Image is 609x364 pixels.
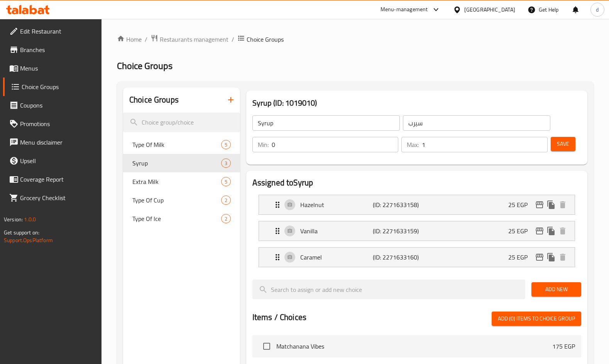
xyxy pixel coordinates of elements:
[252,177,581,189] h2: Assigned to Syrup
[557,251,568,263] button: delete
[538,285,575,294] span: Add New
[221,214,231,223] div: Choices
[132,195,221,205] span: Type Of Cup
[531,282,581,297] button: Add New
[20,156,96,165] span: Upsell
[534,225,545,237] button: edit
[508,200,534,209] p: 25 EGP
[557,225,568,237] button: delete
[20,64,96,73] span: Menus
[259,195,575,214] div: Expand
[222,215,230,222] span: 2
[20,138,96,147] span: Menu disclaimer
[20,119,96,128] span: Promotions
[222,141,230,148] span: 5
[300,200,373,209] p: Hazelnut
[222,178,230,185] span: 5
[3,170,102,189] a: Coverage Report
[123,135,240,154] div: Type Of Milk5
[132,177,221,186] span: Extra Milk
[20,101,96,110] span: Coupons
[20,45,96,54] span: Branches
[498,314,575,324] span: Add (0) items to choice group
[258,140,269,149] p: Min:
[492,312,581,326] button: Add (0) items to choice group
[221,195,231,205] div: Choices
[117,57,173,74] span: Choice Groups
[3,59,102,78] a: Menus
[123,113,240,132] input: search
[534,199,545,211] button: edit
[22,82,96,91] span: Choice Groups
[252,244,581,270] li: Expand
[3,78,102,96] a: Choice Groups
[132,140,221,149] span: Type Of Milk
[252,192,581,218] li: Expand
[545,225,557,237] button: duplicate
[300,226,373,236] p: Vanilla
[221,158,231,168] div: Choices
[117,35,142,44] a: Home
[3,40,102,59] a: Branches
[3,115,102,133] a: Promotions
[222,197,230,204] span: 2
[252,97,581,109] h3: Syrup (ID: 1019010)
[151,34,228,44] a: Restaurants management
[373,226,421,236] p: (ID: 2271633159)
[252,312,306,323] h2: Items / Choices
[4,228,39,238] span: Get support on:
[123,209,240,228] div: Type Of Ice2
[407,140,419,149] p: Max:
[123,191,240,209] div: Type Of Cup2
[508,253,534,262] p: 25 EGP
[247,35,284,44] span: Choice Groups
[557,139,569,149] span: Save
[373,200,421,209] p: (ID: 2271633158)
[534,251,545,263] button: edit
[373,253,421,262] p: (ID: 2271633160)
[232,35,234,44] li: /
[276,342,552,351] span: Matchanana Vibes
[464,5,515,14] div: [GEOGRAPHIC_DATA]
[596,5,599,14] span: d
[3,22,102,40] a: Edit Restaurant
[551,137,575,151] button: Save
[20,193,96,202] span: Grocery Checklist
[552,342,575,351] p: 175 EGP
[117,34,594,44] nav: breadcrumb
[24,214,36,224] span: 1.0.0
[300,253,373,262] p: Caramel
[508,226,534,236] p: 25 EGP
[20,27,96,36] span: Edit Restaurant
[4,214,23,224] span: Version:
[3,133,102,152] a: Menu disclaimer
[123,172,240,191] div: Extra Milk5
[252,218,581,244] li: Expand
[20,175,96,184] span: Coverage Report
[557,199,568,211] button: delete
[252,280,526,299] input: search
[259,248,575,267] div: Expand
[3,152,102,170] a: Upsell
[222,160,230,167] span: 3
[145,35,147,44] li: /
[259,221,575,241] div: Expand
[545,251,557,263] button: duplicate
[132,158,221,168] span: Syrup
[221,177,231,186] div: Choices
[545,199,557,211] button: duplicate
[132,214,221,223] span: Type Of Ice
[221,140,231,149] div: Choices
[129,94,179,106] h2: Choice Groups
[4,235,53,245] a: Support.OpsPlatform
[123,154,240,172] div: Syrup3
[160,35,228,44] span: Restaurants management
[3,189,102,207] a: Grocery Checklist
[259,338,275,354] span: Select choice
[381,5,428,14] div: Menu-management
[3,96,102,115] a: Coupons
